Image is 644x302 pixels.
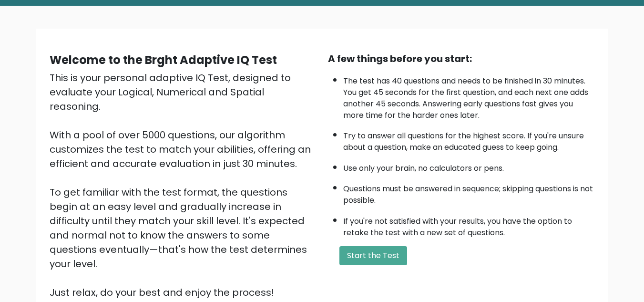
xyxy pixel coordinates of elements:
button: Start the Test [339,246,407,265]
li: If you're not satisfied with your results, you have the option to retake the test with a new set ... [343,211,595,239]
b: Welcome to the Brght Adaptive IQ Test [50,52,277,68]
div: This is your personal adaptive IQ Test, designed to evaluate your Logical, Numerical and Spatial ... [50,71,317,300]
li: Questions must be answered in sequence; skipping questions is not possible. [343,178,595,206]
li: Use only your brain, no calculators or pens. [343,158,595,174]
li: The test has 40 questions and needs to be finished in 30 minutes. You get 45 seconds for the firs... [343,71,595,121]
li: Try to answer all questions for the highest score. If you're unsure about a question, make an edu... [343,125,595,153]
div: A few things before you start: [328,52,595,66]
